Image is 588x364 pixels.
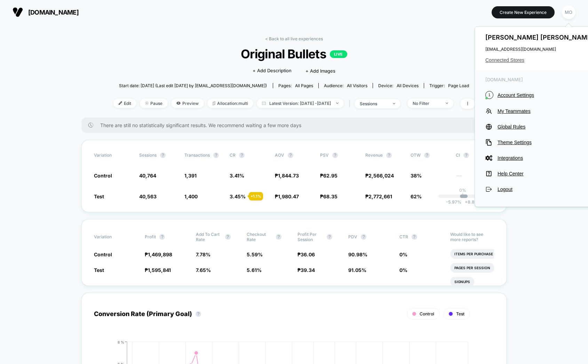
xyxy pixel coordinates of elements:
[365,152,383,158] span: Revenue
[373,83,424,88] span: Device:
[145,101,149,105] img: end
[456,311,464,316] span: Test
[393,103,395,104] img: end
[461,199,482,205] span: 8.80 %
[196,251,210,257] span: 7.78 %
[196,311,201,317] button: ?
[485,91,493,99] i: 1
[275,193,299,199] span: ₱
[278,83,313,88] div: Pages:
[459,188,466,193] p: 0%
[297,232,323,242] span: Profit Per Session
[347,83,367,88] span: All Visitors
[368,193,392,199] span: 2,772,661
[94,251,112,257] span: Control
[411,152,449,158] span: OTW
[225,234,231,240] button: ?
[399,267,407,273] span: 0 %
[411,193,422,199] span: 62%
[462,193,463,198] p: |
[145,251,172,257] span: ₱
[450,232,494,242] p: Would like to see more reports?
[119,101,122,105] img: edit
[324,83,367,88] div: Audience:
[420,311,434,316] span: Control
[347,99,355,109] span: |
[399,251,407,257] span: 0 %
[10,7,81,18] button: [DOMAIN_NAME]
[450,249,497,259] li: Items Per Purchase
[562,6,575,19] div: MO
[94,232,132,242] span: Variation
[13,7,23,17] img: Visually logo
[275,173,299,179] span: ₱
[450,263,494,273] li: Pages Per Session
[119,83,267,88] span: Start date: [DATE] (Last edit [DATE] by [EMAIL_ADDRESS][DOMAIN_NAME])
[305,68,335,74] span: + Add Images
[118,340,124,344] tspan: 8 %
[196,267,211,273] span: 7.65 %
[446,199,461,205] span: -5.97 %
[330,50,347,58] p: LIVE
[301,251,315,257] span: 36.06
[247,267,262,273] span: 5.61 %
[456,174,494,179] span: ---
[424,152,430,158] button: ?
[297,267,315,273] span: ₱
[239,152,245,158] button: ?
[28,9,79,16] span: [DOMAIN_NAME]
[297,251,315,257] span: ₱
[301,267,315,273] span: 39.34
[327,234,332,240] button: ?
[139,152,157,158] span: Sessions
[399,234,408,239] span: CTR
[94,173,112,179] span: Control
[450,277,474,287] li: Signups
[230,173,244,179] span: 3.41 %
[320,152,329,158] span: PSV
[247,232,272,242] span: Checkout Rate
[94,152,132,158] span: Variation
[171,99,204,108] span: Preview
[207,99,253,108] span: Allocation: multi
[360,101,388,106] div: sessions
[140,99,168,108] span: Pause
[230,152,236,158] span: CR
[249,192,263,200] div: + 1.1 %
[184,193,198,199] span: 1,400
[368,173,394,179] span: 2,566,024
[265,36,323,41] a: < Back to all live experiences
[465,199,468,205] span: +
[196,232,222,242] span: Add To Cart Rate
[145,267,171,273] span: ₱
[429,83,469,88] div: Trigger:
[139,173,156,179] span: 40,764
[463,152,469,158] button: ?
[184,173,197,179] span: 1,391
[361,234,366,240] button: ?
[332,152,338,158] button: ?
[295,83,313,88] span: all pages
[213,152,219,158] button: ?
[94,193,104,199] span: Test
[446,102,448,104] img: end
[213,101,215,105] img: rebalance
[397,83,419,88] span: all devices
[262,101,266,105] img: calendar
[323,193,337,199] span: 68.35
[412,234,417,240] button: ?
[348,234,357,239] span: PDV
[145,234,156,239] span: Profit
[560,5,578,19] button: MO
[131,47,456,61] span: Original Bullets
[365,173,394,179] span: ₱
[257,99,344,108] span: Latest Version: [DATE] - [DATE]
[113,99,136,108] span: Edit
[492,6,555,18] button: Create New Experience
[336,102,339,104] img: end
[230,193,246,199] span: 3.45 %
[288,152,293,158] button: ?
[411,173,422,179] span: 38%
[448,83,469,88] span: Page Load
[413,101,440,106] div: No Filter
